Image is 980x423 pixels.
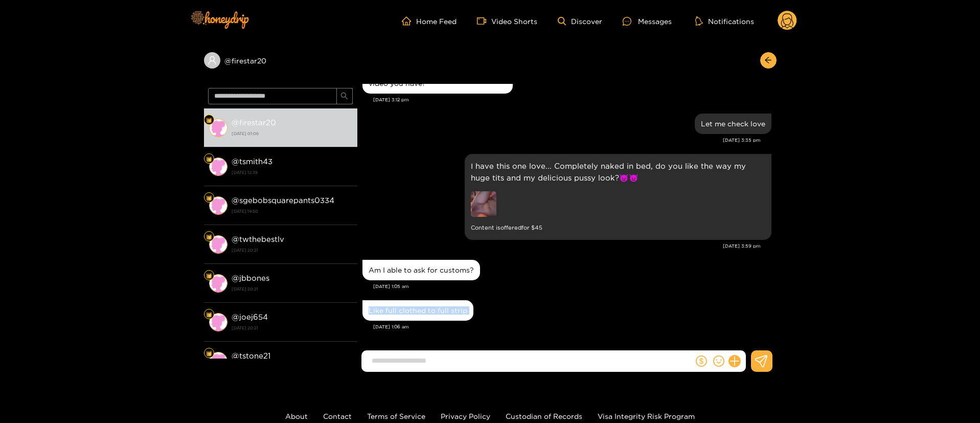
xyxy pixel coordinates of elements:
img: Fan Level [206,350,212,357]
span: dollar [696,355,707,367]
div: Like full clothed to full strip [369,306,467,315]
img: conversation [209,158,227,176]
img: preview [471,191,496,217]
a: Visa Integrity Risk Program [598,412,695,420]
div: Let me check love [701,120,765,128]
a: About [285,412,308,420]
div: [DATE] 1:05 am [373,283,771,290]
strong: @ sgebobsquarepants0334 [232,196,334,205]
img: conversation [209,274,227,293]
strong: @ twthebestlv [232,235,284,243]
img: Fan Level [206,117,212,123]
button: arrow-left [760,52,777,69]
span: home [402,16,416,26]
p: I have this one love... Completely naked in bed, do you like the way my huge tits and my deliciou... [471,160,765,184]
a: Privacy Policy [441,412,490,420]
button: Notifications [692,16,757,26]
a: Contact [323,412,352,420]
img: conversation [209,235,227,254]
a: Video Shorts [477,16,537,26]
img: Fan Level [206,311,212,318]
button: dollar [694,353,709,369]
img: Fan Level [206,195,212,201]
span: user [208,56,217,65]
span: smile [713,355,724,367]
img: Fan Level [206,234,212,240]
img: conversation [209,313,227,331]
img: Fan Level [206,273,212,279]
a: Discover [558,17,602,26]
strong: @ jbbones [232,274,269,282]
strong: [DATE] 20:21 [232,323,352,332]
strong: @ joej654 [232,313,268,321]
small: Content is offered for $ 45 [471,222,765,234]
img: conversation [209,119,227,137]
div: Am I able to ask for customs? [369,266,474,274]
div: Messages [623,15,672,27]
div: @firestar20 [204,52,357,69]
div: Aug. 20, 1:05 am [362,260,480,280]
strong: @ firestar20 [232,118,276,127]
strong: [DATE] 20:21 [232,246,352,255]
div: [DATE] 3:12 pm [373,96,771,103]
div: Aug. 20, 1:06 am [362,300,473,321]
div: [DATE] 3:35 pm [362,137,761,144]
a: Terms of Service [367,412,425,420]
img: conversation [209,352,227,370]
span: video-camera [477,16,491,26]
div: [DATE] 1:06 am [373,323,771,330]
strong: [DATE] 20:21 [232,284,352,294]
strong: [DATE] 12:38 [232,168,352,177]
strong: @ tstone21 [232,351,270,360]
strong: [DATE] 01:06 [232,129,352,138]
strong: [DATE] 19:50 [232,207,352,216]
img: conversation [209,196,227,215]
button: search [336,88,353,104]
div: Aug. 18, 3:59 pm [465,154,771,240]
div: [DATE] 3:59 pm [362,242,761,250]
a: Custodian of Records [506,412,582,420]
span: search [340,92,348,101]
span: arrow-left [764,56,772,65]
div: Aug. 18, 3:35 pm [695,114,771,134]
a: Home Feed [402,16,457,26]
img: Fan Level [206,156,212,162]
strong: @ tsmith43 [232,157,272,166]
